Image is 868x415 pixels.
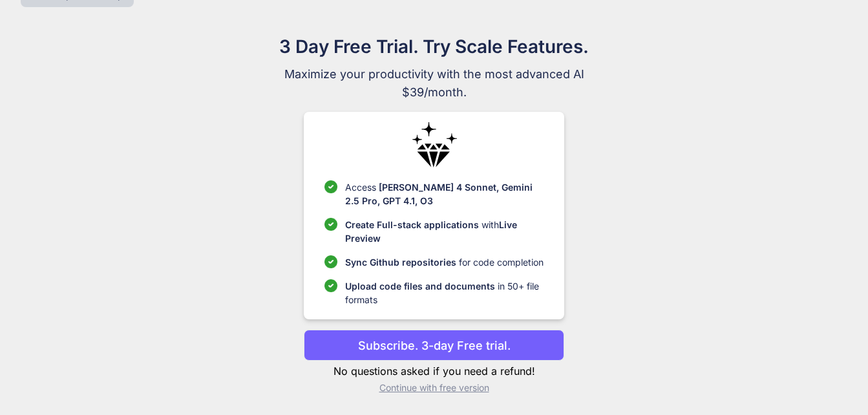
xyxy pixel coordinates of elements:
span: Create Full-stack applications [345,219,482,230]
p: Continue with free version [304,381,564,394]
p: for code completion [345,255,544,269]
h1: 3 Day Free Trial. Try Scale Features. [217,33,651,60]
p: with [345,218,544,245]
p: No questions asked if you need a refund! [304,363,564,379]
img: checklist [324,279,337,292]
button: Subscribe. 3-day Free trial. [304,330,564,361]
p: in 50+ file formats [345,279,544,306]
img: checklist [324,255,337,268]
span: Sync Github repositories [345,257,456,268]
span: Maximize your productivity with the most advanced AI [217,65,651,83]
span: [PERSON_NAME] 4 Sonnet, Gemini 2.5 Pro, GPT 4.1, O3 [345,182,533,206]
img: checklist [324,180,337,193]
p: Subscribe. 3-day Free trial. [358,337,511,354]
span: $39/month. [217,83,651,101]
span: Upload code files and documents [345,281,495,292]
img: checklist [324,218,337,231]
p: Access [345,180,544,207]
